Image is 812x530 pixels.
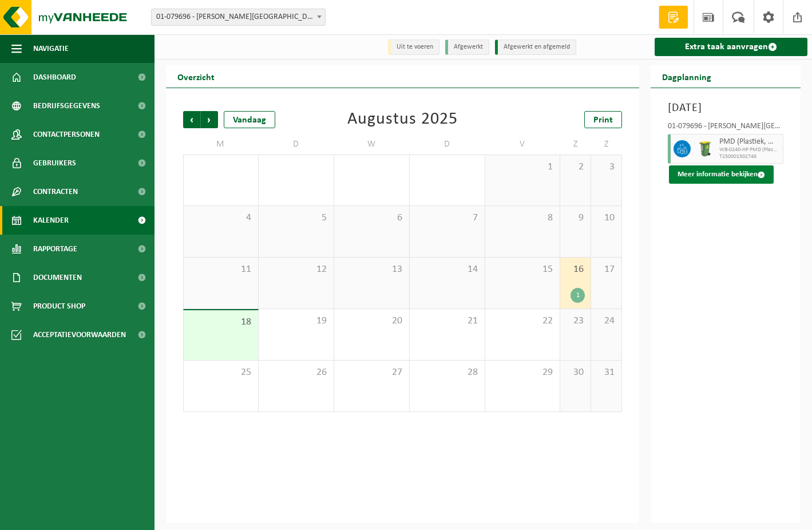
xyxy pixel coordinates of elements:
span: 13 [340,263,403,276]
span: 16 [566,263,585,276]
span: 27 [340,366,403,379]
span: 31 [597,366,616,379]
span: 24 [597,315,616,327]
a: Extra taak aanvragen [655,38,807,56]
span: 19 [264,315,328,327]
span: 15 [491,263,554,276]
span: Product Shop [33,292,85,321]
span: 17 [597,263,616,276]
span: Contracten [33,177,78,206]
button: Meer informatie bekijken [669,165,774,184]
span: T250001502746 [719,153,780,160]
span: 20 [340,315,403,327]
span: 11 [189,263,252,276]
span: 9 [566,212,585,224]
span: 8 [491,212,554,224]
span: 29 [491,366,554,379]
div: 01-079696 - [PERSON_NAME][GEOGRAPHIC_DATA] - [GEOGRAPHIC_DATA] [668,122,783,134]
h2: Dagplanning [651,65,723,88]
span: 22 [491,315,554,327]
span: 4 [189,212,252,224]
span: 18 [189,316,252,329]
td: M [183,134,259,155]
span: 28 [415,366,479,379]
span: 6 [340,212,403,224]
img: WB-0240-HPE-GN-50 [696,140,714,157]
span: 01-079696 - ANTOON DECOCK NV - MOORSELE [152,9,325,25]
span: 5 [264,212,328,224]
td: V [485,134,561,155]
span: 1 [491,161,554,173]
h3: [DATE] [668,100,783,117]
span: Rapportage [33,235,77,263]
span: Acceptatievoorwaarden [33,321,126,349]
span: Dashboard [33,63,76,92]
span: Volgende [201,111,218,128]
span: 14 [415,263,479,276]
td: D [259,134,334,155]
li: Uit te voeren [388,39,439,55]
span: Documenten [33,263,82,292]
span: 23 [566,315,585,327]
div: Vandaag [224,111,275,128]
div: 1 [571,288,585,303]
span: 30 [566,366,585,379]
span: 7 [415,212,479,224]
span: Contactpersonen [33,120,100,149]
span: Kalender [33,206,69,235]
td: Z [560,134,591,155]
span: 3 [597,161,616,173]
span: Gebruikers [33,149,76,177]
td: Z [591,134,622,155]
span: 25 [189,366,252,379]
span: 10 [597,212,616,224]
li: Afgewerkt [445,39,489,55]
span: 21 [415,315,479,327]
span: 12 [264,263,328,276]
span: Bedrijfsgegevens [33,92,100,120]
span: Navigatie [33,34,69,63]
td: D [410,134,485,155]
div: Augustus 2025 [347,111,458,128]
span: PMD (Plastiek, Metaal, Drankkartons) (bedrijven) [719,137,780,147]
span: 26 [264,366,328,379]
h2: Overzicht [166,65,226,88]
span: WB-0240-HP PMD (Plastiek, Metaal, Drankkartons) (bedrijven) [719,147,780,153]
span: Vorige [183,111,200,128]
span: 01-079696 - ANTOON DECOCK NV - MOORSELE [151,9,326,26]
span: Print [593,116,613,125]
td: W [334,134,410,155]
span: 2 [566,161,585,173]
a: Print [584,111,622,128]
li: Afgewerkt en afgemeld [495,39,576,55]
